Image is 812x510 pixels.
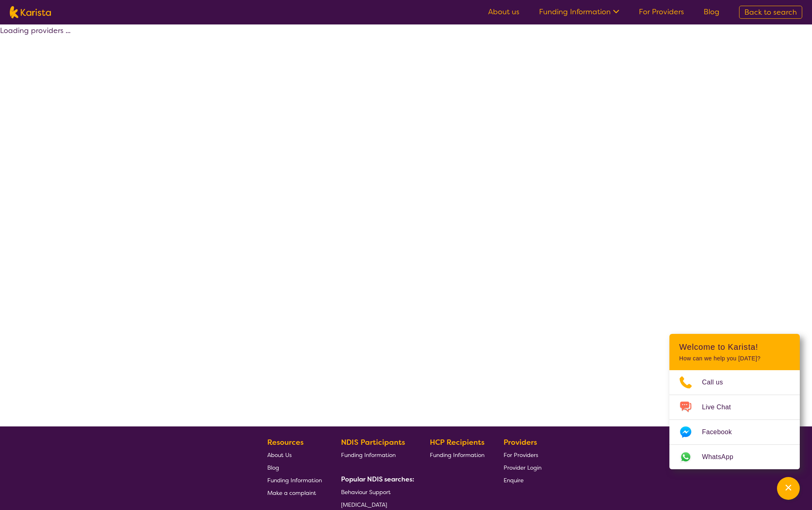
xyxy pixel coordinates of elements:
span: Live Chat [702,401,741,413]
h2: Welcome to Karista! [679,342,790,352]
span: Provider Login [504,464,541,471]
a: Provider Login [504,461,541,474]
span: [MEDICAL_DATA] [341,501,387,508]
ul: Choose channel [669,370,800,469]
span: Funding Information [341,451,396,459]
span: Behaviour Support [341,488,391,496]
span: Facebook [702,426,742,438]
b: NDIS Participants [341,437,405,447]
a: Make a complaint [267,486,322,499]
a: Web link opens in a new tab. [669,445,800,469]
span: WhatsApp [702,451,743,463]
span: Funding Information [267,477,322,484]
span: Enquire [504,477,524,484]
a: Back to search [739,6,802,19]
span: About Us [267,451,292,459]
a: About Us [267,448,322,461]
a: Blog [267,461,322,474]
a: Funding Information [341,448,411,461]
a: Funding Information [539,7,619,17]
a: Funding Information [430,448,484,461]
div: Channel Menu [669,334,800,469]
p: How can we help you [DATE]? [679,355,790,362]
span: For Providers [504,451,538,459]
a: Enquire [504,474,541,486]
a: Funding Information [267,474,322,486]
b: Resources [267,437,304,447]
b: Providers [504,437,537,447]
button: Channel Menu [777,477,800,500]
a: About us [488,7,519,17]
span: Call us [702,376,733,389]
span: Blog [267,464,279,471]
span: Funding Information [430,451,484,459]
span: Back to search [744,7,797,17]
a: For Providers [504,448,541,461]
a: For Providers [639,7,684,17]
a: Blog [704,7,720,17]
b: Popular NDIS searches: [341,475,414,484]
img: Karista logo [10,6,51,18]
b: HCP Recipients [430,437,484,447]
span: Make a complaint [267,489,316,497]
a: Behaviour Support [341,486,411,498]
